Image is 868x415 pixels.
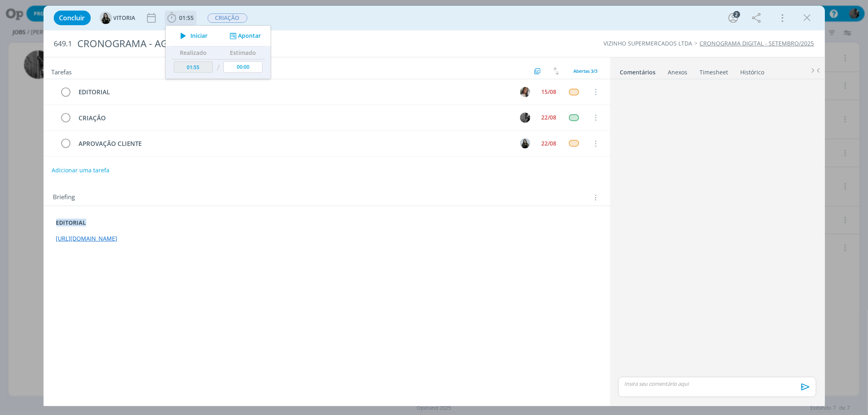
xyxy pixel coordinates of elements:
[519,111,531,124] button: P
[542,141,557,146] div: 22/08
[221,46,265,59] th: Estimado
[75,87,513,97] div: EDITORIAL
[165,25,271,79] ul: 01:55
[733,11,740,18] div: 2
[165,11,196,24] button: 01:55
[727,11,740,24] button: 2
[75,139,513,149] div: APROVAÇÃO CLIENTE
[227,32,261,40] button: Apontar
[542,115,557,120] div: 22/08
[620,65,656,76] a: Comentários
[700,65,729,76] a: Timesheet
[52,66,72,76] span: Tarefas
[207,13,248,23] button: CRIAÇÃO
[179,14,194,22] span: 01:55
[190,33,208,39] span: Iniciar
[574,68,598,74] span: Abertas 3/3
[74,34,494,54] div: CRONOGRAMA - AGOSTO
[172,46,215,59] th: Realizado
[740,65,765,76] a: Histórico
[520,87,530,97] img: C
[56,235,118,242] a: [URL][DOMAIN_NAME]
[75,113,513,123] div: CRIAÇÃO
[520,138,530,148] img: V
[553,67,559,75] img: arrow-down-up.svg
[51,163,110,178] button: Adicionar uma tarefa
[700,39,814,47] a: CRONOGRAMA DIGITAL - SETEMBRO/2025
[54,11,91,25] button: Concluir
[604,39,693,47] a: VIZINHO SUPERMERCADOS LTDA
[56,219,86,226] strong: EDITORIAL
[520,113,530,123] img: P
[519,137,531,150] button: V
[44,6,825,406] div: dialog
[176,30,208,41] button: Iniciar
[54,39,72,48] span: 649.1
[53,192,75,203] span: Briefing
[59,15,85,21] span: Concluir
[214,59,221,76] td: /
[668,68,688,76] div: Anexos
[114,15,136,21] span: VITORIA
[100,12,136,24] button: VVITORIA
[542,89,557,95] div: 15/08
[100,12,112,24] img: V
[519,86,531,98] button: C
